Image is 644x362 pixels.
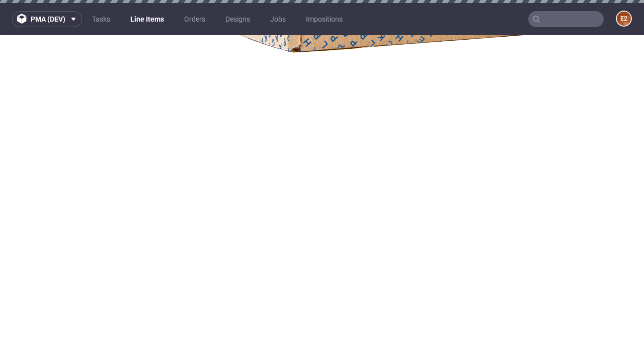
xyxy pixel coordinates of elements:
[86,11,116,27] a: Tasks
[178,11,211,27] a: Orders
[300,11,349,27] a: Impositions
[31,16,65,23] span: pma (dev)
[264,11,292,27] a: Jobs
[617,12,631,26] figcaption: e2
[124,11,170,27] a: Line Items
[219,11,256,27] a: Designs
[12,11,82,27] button: pma (dev)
